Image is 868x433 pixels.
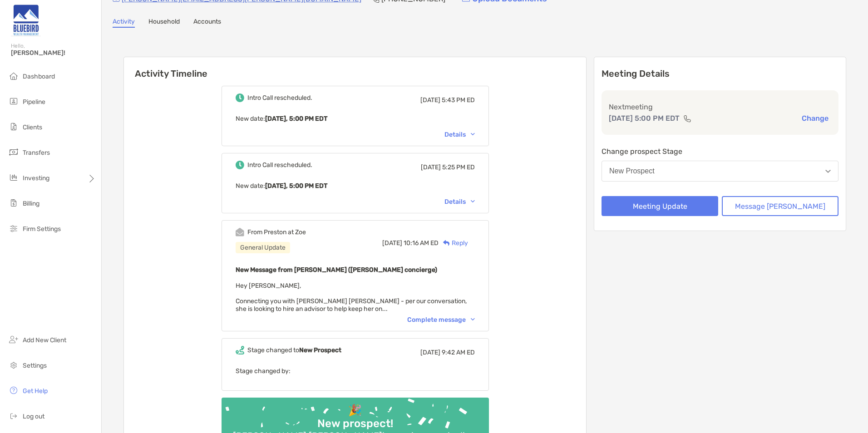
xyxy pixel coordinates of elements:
[8,147,19,157] img: transfers icon
[23,200,39,207] span: Billing
[236,282,467,313] span: Hey [PERSON_NAME], Connecting you with [PERSON_NAME] [PERSON_NAME] - per our conversation, she is...
[113,18,135,28] a: Activity
[602,196,718,216] button: Meeting Update
[442,163,475,171] span: 5:25 PM ED
[8,334,19,345] img: add_new_client icon
[148,18,180,28] a: Household
[8,197,19,208] img: billing icon
[236,161,244,169] img: Event icon
[236,242,290,253] div: General Update
[11,4,41,36] img: Zoe Logo
[8,121,19,132] img: clients icon
[23,123,42,131] span: Clients
[471,200,475,203] img: Chevron icon
[442,96,475,104] span: 5:43 PM ED
[23,387,48,395] span: Get Help
[609,101,831,113] p: Next meeting
[421,163,441,171] span: [DATE]
[23,149,50,157] span: Transfers
[825,170,831,173] img: Open dropdown arrow
[602,68,838,79] p: Meeting Details
[247,161,312,169] div: Intro Call rescheduled.
[247,94,312,102] div: Intro Call rescheduled.
[23,98,45,106] span: Pipeline
[236,365,475,377] p: Stage changed by:
[8,96,19,107] img: pipeline icon
[236,93,244,102] img: Event icon
[299,346,341,354] b: New Prospect
[404,239,439,247] span: 10:16 AM ED
[193,18,221,28] a: Accounts
[247,346,341,354] div: Stage changed to
[8,410,19,421] img: logout icon
[722,196,838,216] button: Message [PERSON_NAME]
[471,318,475,321] img: Chevron icon
[420,349,440,356] span: [DATE]
[8,385,19,396] img: get-help icon
[799,113,831,123] button: Change
[407,316,475,324] div: Complete message
[420,96,440,104] span: [DATE]
[23,174,49,182] span: Investing
[11,49,96,57] span: [PERSON_NAME]!
[8,359,19,370] img: settings icon
[8,70,19,81] img: dashboard icon
[683,115,691,122] img: communication type
[236,228,244,236] img: Event icon
[23,362,47,369] span: Settings
[236,346,244,354] img: Event icon
[236,266,437,274] b: New Message from [PERSON_NAME] ([PERSON_NAME] concierge)
[602,146,838,157] p: Change prospect Stage
[23,225,61,233] span: Firm Settings
[442,349,475,356] span: 9:42 AM ED
[609,167,655,175] div: New Prospect
[124,57,586,79] h6: Activity Timeline
[265,115,327,123] b: [DATE], 5:00 PM EDT
[8,223,19,234] img: firm-settings icon
[247,228,306,236] div: From Preston at Zoe
[602,161,838,182] button: New Prospect
[314,417,397,430] div: New prospect!
[609,113,680,124] p: [DATE] 5:00 PM EDT
[439,238,468,248] div: Reply
[382,239,402,247] span: [DATE]
[444,131,475,138] div: Details
[236,180,475,192] p: New date :
[8,172,19,183] img: investing icon
[444,198,475,206] div: Details
[345,404,365,417] div: 🎉
[236,113,475,124] p: New date :
[471,133,475,136] img: Chevron icon
[23,413,44,420] span: Log out
[23,73,55,80] span: Dashboard
[443,240,450,246] img: Reply icon
[23,336,66,344] span: Add New Client
[265,182,327,190] b: [DATE], 5:00 PM EDT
